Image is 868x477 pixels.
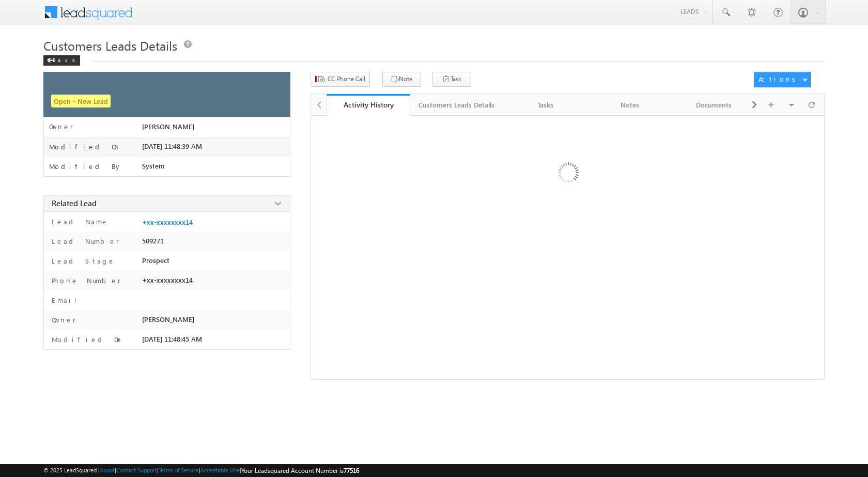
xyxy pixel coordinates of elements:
[142,122,194,131] span: [PERSON_NAME]
[49,162,122,171] label: Modified By
[142,237,164,245] span: 509271
[142,218,193,226] a: +xx-xxxxxxxx14
[596,99,663,111] div: Notes
[116,467,157,473] a: Contact Support
[49,256,115,266] label: Lead Stage
[504,94,588,116] a: Tasks
[334,100,403,110] div: Activity History
[49,315,76,325] label: Owner
[49,217,109,226] label: Lead Name
[43,55,80,66] div: Back
[49,335,123,344] label: Modified On
[241,467,359,474] span: Your Leadsquared Account Number is
[43,37,177,54] span: Customers Leads Details
[672,94,756,116] a: Documents
[410,94,504,116] a: Customers Leads Details
[159,467,199,473] a: Terms of Service
[512,99,579,111] div: Tasks
[43,466,359,475] span: © 2025 LeadSquared | | | | |
[142,162,165,170] span: System
[758,74,799,84] div: Actions
[419,99,494,111] div: Customers Leads Details
[142,315,194,324] span: [PERSON_NAME]
[51,95,111,107] span: Open - New Lead
[49,143,120,151] label: Modified On
[49,122,73,131] label: Owner
[382,72,421,87] button: Note
[311,72,370,87] button: CC Phone Call
[754,72,811,87] button: Actions
[100,467,115,473] a: About
[49,237,119,246] label: Lead Number
[514,121,621,228] img: Loading ...
[49,296,85,305] label: Email
[52,198,97,208] span: Related Lead
[588,94,672,116] a: Notes
[142,142,202,150] span: [DATE] 11:48:39 AM
[200,467,240,473] a: Acceptable Use
[344,467,359,474] span: 77516
[680,99,747,111] div: Documents
[327,94,411,116] a: Activity History
[432,72,471,87] button: Task
[49,276,121,285] label: Phone Number
[142,256,169,265] span: Prospect
[328,74,365,84] span: CC Phone Call
[142,276,193,284] span: +xx-xxxxxxxx14
[142,335,202,343] span: [DATE] 11:48:45 AM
